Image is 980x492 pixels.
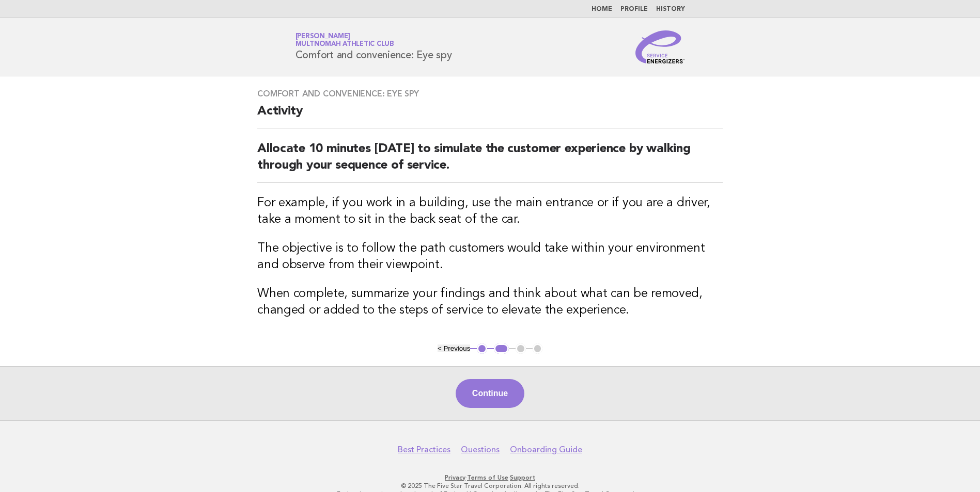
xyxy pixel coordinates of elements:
a: Profile [620,6,648,12]
button: Continue [456,379,524,408]
p: © 2025 The Five Star Travel Corporation. All rights reserved. [174,482,806,490]
button: 2 [494,343,509,354]
h1: Comfort and convenience: Eye spy [295,34,452,60]
h3: For example, if you work in a building, use the main entrance or if you are a driver, take a mome... [257,195,723,228]
h2: Activity [257,103,723,128]
a: History [656,6,685,12]
span: Multnomah Athletic Club [295,41,394,48]
p: · · [174,473,806,482]
a: Terms of Use [467,474,508,481]
a: Best Practices [398,445,450,455]
h2: Allocate 10 minutes [DATE] to simulate the customer experience by walking through your sequence o... [257,141,723,183]
h3: When complete, summarize your findings and think about what can be removed, changed or added to t... [257,286,723,319]
a: [PERSON_NAME]Multnomah Athletic Club [295,33,394,47]
a: Home [592,6,612,12]
a: Support [510,474,535,481]
a: Onboarding Guide [510,445,582,455]
h3: The objective is to follow the path customers would take within your environment and observe from... [257,240,723,273]
img: Service Energizers [635,30,685,63]
a: Privacy [445,474,465,481]
button: < Previous [438,345,470,352]
a: Questions [461,445,500,455]
h3: Comfort and convenience: Eye spy [257,89,723,99]
button: 1 [477,343,487,354]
